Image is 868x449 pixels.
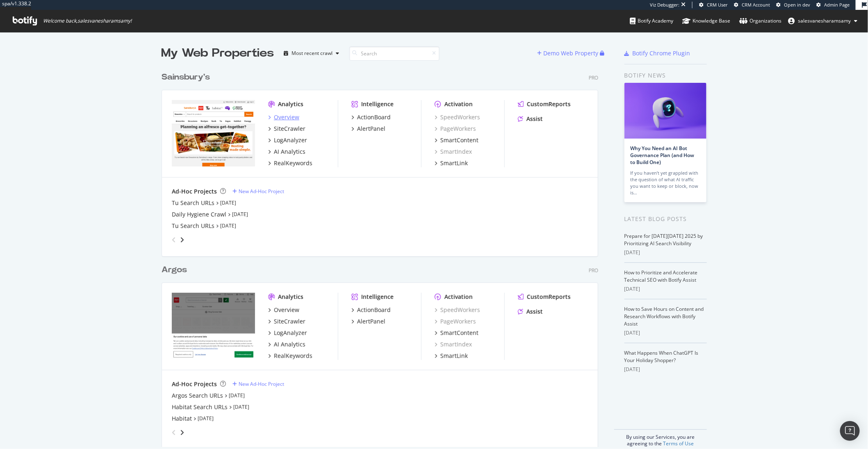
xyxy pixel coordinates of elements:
div: ActionBoard [357,113,391,121]
a: CRM Account [734,2,770,8]
div: Intelligence [361,100,394,108]
a: [DATE] [229,392,245,399]
a: AI Analytics [268,340,305,349]
a: RealKeywords [268,159,312,167]
div: Botify Academy [630,17,673,25]
a: Argos Search URLs [172,392,223,400]
a: Assist [518,115,543,123]
a: What Happens When ChatGPT Is Your Holiday Shopper? [624,349,699,364]
div: LogAnalyzer [274,136,307,144]
div: Viz Debugger: [650,2,679,8]
div: [DATE] [624,249,707,256]
div: SmartContent [440,329,478,337]
div: New Ad-Hoc Project [239,381,284,387]
div: [DATE] [624,366,707,373]
div: Botify Chrome Plugin [633,49,690,57]
a: SiteCrawler [268,317,305,326]
a: Botify Chrome Plugin [624,49,690,57]
button: Demo Web Property [538,47,600,60]
div: Knowledge Base [682,17,730,25]
a: Assist [518,308,543,316]
div: LogAnalyzer [274,329,307,337]
a: How to Save Hours on Content and Research Workflows with Botify Assist [624,305,704,327]
a: [DATE] [220,222,236,229]
a: SpeedWorkers [435,306,480,314]
div: Intelligence [361,293,394,301]
button: Most recent crawl [281,47,343,60]
a: CustomReports [518,293,571,301]
div: PageWorkers [435,317,476,326]
div: Botify news [624,71,707,80]
span: CRM Account [742,2,770,8]
span: Open in dev [784,2,810,8]
a: Prepare for [DATE][DATE] 2025 by Prioritizing AI Search Visibility [624,232,703,247]
a: [DATE] [220,199,236,206]
a: PageWorkers [435,125,476,133]
a: SmartIndex [435,340,472,349]
div: SmartIndex [435,148,472,156]
div: Ad-Hoc Projects [172,380,217,388]
a: [DATE] [198,415,214,422]
div: SiteCrawler [274,125,305,133]
div: Demo Web Property [544,49,599,57]
img: www.argos.co.uk [172,293,255,359]
div: angle-left [169,426,179,439]
div: angle-left [169,233,179,246]
a: Open in dev [776,2,810,8]
a: AI Analytics [268,148,305,156]
div: [DATE] [624,329,707,337]
div: Assist [526,308,543,316]
div: ActionBoard [357,306,391,314]
a: How to Prioritize and Accelerate Technical SEO with Botify Assist [624,269,698,283]
div: New Ad-Hoc Project [239,188,284,195]
a: Daily Hygiene Crawl [172,210,226,219]
div: Organizations [739,17,781,25]
div: angle-right [179,428,185,437]
div: SmartContent [440,136,478,144]
a: Tu Search URLs [172,199,214,207]
div: AI Analytics [274,340,305,349]
a: RealKeywords [268,352,312,360]
a: SpeedWorkers [435,113,480,121]
a: Habitat [172,415,192,423]
div: AlertPanel [357,125,385,133]
a: SmartContent [435,136,478,144]
span: CRM User [707,2,728,8]
div: grid [162,62,605,447]
a: New Ad-Hoc Project [232,381,284,387]
div: AlertPanel [357,317,385,326]
a: LogAnalyzer [268,136,307,144]
a: [DATE] [232,211,248,218]
div: CustomReports [527,293,571,301]
button: salesvanesharamsamy [781,14,864,27]
div: RealKeywords [274,159,312,167]
a: ActionBoard [351,306,391,314]
div: Pro [589,267,598,274]
div: Assist [526,115,543,123]
span: salesvanesharamsamy [798,17,851,24]
div: Overview [274,113,299,121]
div: Analytics [278,100,303,108]
div: Tu Search URLs [172,222,214,230]
div: Ad-Hoc Projects [172,187,217,196]
a: Habitat Search URLs [172,403,228,411]
input: Search [349,46,440,61]
div: angle-right [179,236,185,244]
a: Organizations [739,10,781,32]
div: SmartLink [440,352,468,360]
a: Admin Page [816,2,850,8]
div: Overview [274,306,299,314]
a: CRM User [699,2,728,8]
a: AlertPanel [351,125,385,133]
span: Admin Page [824,2,850,8]
a: SmartContent [435,329,478,337]
div: Most recent crawl [292,51,333,56]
